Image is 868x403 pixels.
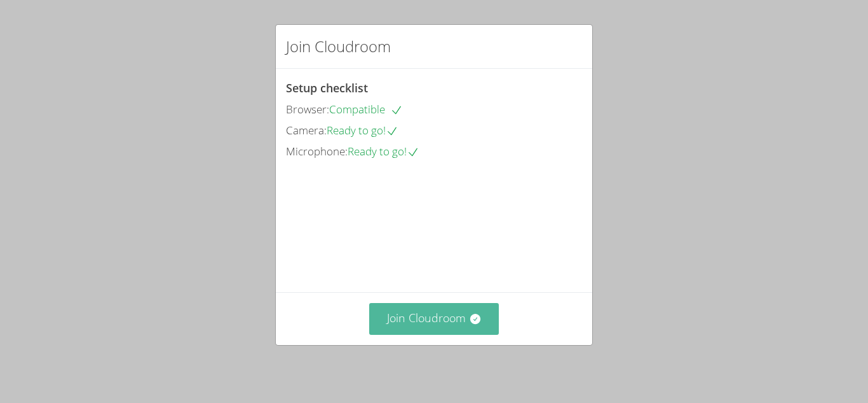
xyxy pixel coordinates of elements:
[286,35,391,58] h2: Join Cloudroom
[286,144,348,159] span: Microphone:
[286,102,329,117] span: Browser:
[369,303,499,334] button: Join Cloudroom
[329,102,403,117] span: Compatible
[348,144,419,159] span: Ready to go!
[286,80,368,95] span: Setup checklist
[327,123,398,138] span: Ready to go!
[286,123,327,138] span: Camera:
